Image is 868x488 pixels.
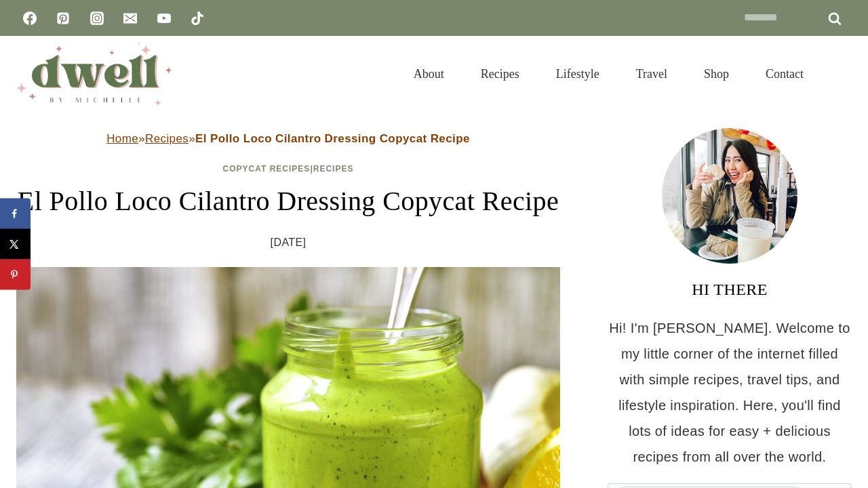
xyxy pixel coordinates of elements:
a: Recipes [313,164,354,174]
p: Hi! I'm [PERSON_NAME]. Welcome to my little corner of the internet filled with simple recipes, tr... [608,315,852,470]
a: Home [106,132,138,145]
a: Email [117,5,144,32]
a: Facebook [16,5,43,32]
a: Instagram [83,5,111,32]
a: TikTok [184,5,211,32]
nav: Primary Navigation [395,50,822,98]
a: About [395,50,462,98]
a: Recipes [462,50,538,98]
a: Recipes [145,132,189,145]
button: View Search Form [829,62,852,85]
h1: El Pollo Loco Cilantro Dressing Copycat Recipe [16,181,560,222]
a: YouTube [151,5,178,32]
a: Shop [686,50,747,98]
a: Lifestyle [538,50,618,98]
time: [DATE] [271,232,307,253]
h3: HI THERE [608,277,852,302]
span: | [223,164,354,174]
a: Pinterest [50,5,77,32]
a: Travel [618,50,686,98]
strong: El Pollo Loco Cilantro Dressing Copycat Recipe [195,132,470,145]
span: » » [106,132,470,145]
a: Copycat Recipes [223,164,311,174]
img: DWELL by michelle [16,43,172,105]
a: Contact [747,50,822,98]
